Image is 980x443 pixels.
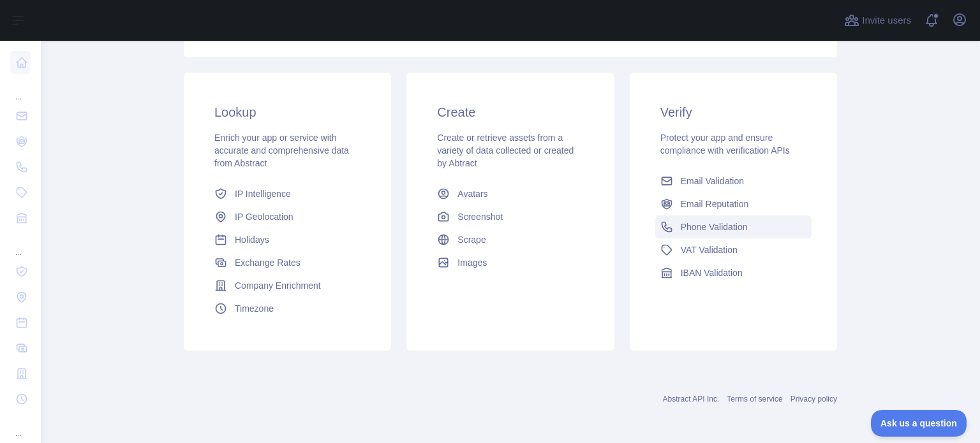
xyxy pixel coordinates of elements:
span: Enrich your app or service with accurate and comprehensive data from Abstract [214,133,349,168]
h3: Lookup [214,103,360,121]
a: VAT Validation [655,238,812,261]
button: Invite users [842,10,914,31]
span: Screenshot [457,210,503,223]
h3: Create [437,103,583,121]
span: Create or retrieve assets from a variety of data collected or created by Abtract [437,133,574,168]
a: Privacy policy [791,395,837,403]
h3: Verify [660,103,806,121]
a: Terms of service [727,395,782,403]
a: IBAN Validation [655,261,812,284]
span: Holidays [235,233,269,246]
span: Invite users [862,13,911,28]
a: IP Geolocation [209,205,366,228]
a: Email Reputation [655,192,812,215]
span: Email Reputation [681,198,749,210]
span: Exchange Rates [235,256,301,269]
a: Exchange Rates [209,251,366,274]
span: IP Geolocation [235,210,293,223]
span: Phone Validation [681,221,748,233]
a: Email Validation [655,170,812,192]
a: Scrape [432,228,588,251]
div: ... [10,232,31,258]
span: Scrape [457,233,486,246]
span: Timezone [235,302,274,315]
a: Company Enrichment [209,274,366,297]
span: Protect your app and ensure compliance with verification APIs [660,133,790,156]
a: Phone Validation [655,215,812,238]
a: Timezone [209,297,366,320]
a: Holidays [209,228,366,251]
iframe: Toggle Customer Support [871,410,967,437]
span: Images [457,256,487,269]
a: Screenshot [432,205,588,228]
a: Abstract API Inc. [663,395,720,403]
a: Images [432,251,588,274]
a: Avatars [432,182,588,205]
div: ... [10,413,31,439]
a: IP Intelligence [209,182,366,205]
span: IBAN Validation [681,266,743,279]
span: Email Validation [681,175,744,187]
span: Company Enrichment [235,279,321,292]
span: IP Intelligence [235,187,291,200]
div: ... [10,76,31,102]
span: Avatars [457,187,487,200]
span: VAT Validation [681,243,738,256]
